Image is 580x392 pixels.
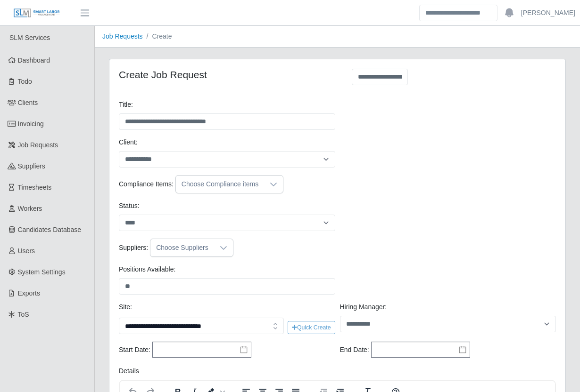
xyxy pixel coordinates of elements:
label: Suppliers: [119,243,148,253]
span: Dashboard [18,56,50,64]
span: System Settings [18,268,66,276]
span: Users [18,247,35,255]
a: Job Requests [102,32,143,40]
h4: Create Job Request [119,69,331,80]
span: Invoicing [18,120,44,128]
label: End Date: [340,345,369,355]
a: [PERSON_NAME] [521,8,575,18]
label: Title: [119,100,133,110]
img: SLM Logo [13,8,60,18]
body: Rich Text Area. Press ALT-0 for help. [8,8,428,18]
span: Clients [18,99,38,106]
span: ToS [18,311,29,318]
span: Exports [18,289,40,297]
span: Candidates Database [18,226,82,233]
span: Timesheets [18,184,52,191]
button: Quick Create [288,321,335,334]
label: Details [119,366,139,376]
label: Start Date: [119,345,150,355]
div: Choose Suppliers [150,239,214,256]
label: Positions Available: [119,264,175,274]
label: Site: [119,302,132,312]
label: Client: [119,137,138,147]
label: Compliance Items: [119,179,174,189]
label: Hiring Manager: [340,302,387,312]
div: Choose Compliance items [176,176,264,193]
span: Suppliers [18,162,45,170]
span: Todo [18,78,32,85]
label: Status: [119,201,140,211]
span: Workers [18,205,42,212]
span: SLM Services [9,34,50,41]
input: Search [419,5,497,21]
li: Create [143,32,172,41]
span: Job Requests [18,141,58,149]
